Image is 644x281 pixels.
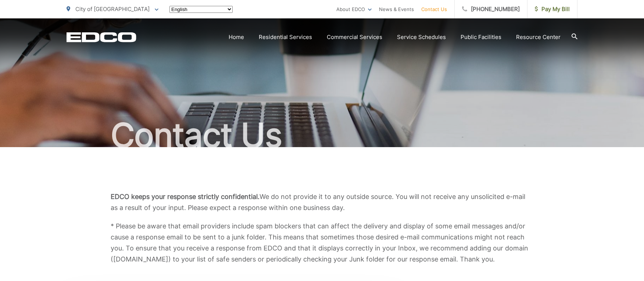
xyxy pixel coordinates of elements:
[535,5,570,14] span: Pay My Bill
[111,191,533,213] p: We do not provide it to any outside source. You will not receive any unsolicited e-mail as a resu...
[111,193,260,200] b: EDCO keeps your response strictly confidential.
[327,33,382,42] a: Commercial Services
[111,221,533,265] p: * Please be aware that email providers include spam blockers that can affect the delivery and dis...
[67,32,136,42] a: EDCD logo. Return to the homepage.
[169,6,233,13] select: Select a language
[336,5,372,14] a: About EDCO
[67,117,577,154] h1: Contact Us
[229,33,244,42] a: Home
[75,6,150,13] span: City of [GEOGRAPHIC_DATA]
[259,33,312,42] a: Residential Services
[516,33,561,42] a: Resource Center
[461,33,501,42] a: Public Facilities
[379,5,414,14] a: News & Events
[421,5,447,14] a: Contact Us
[397,33,446,42] a: Service Schedules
